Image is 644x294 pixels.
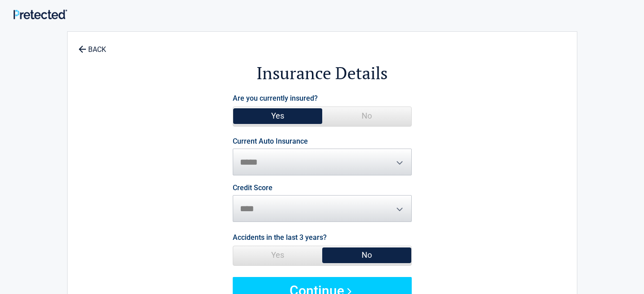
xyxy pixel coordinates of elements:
span: No [322,107,411,125]
span: Yes [233,246,322,264]
span: No [322,246,411,264]
label: Are you currently insured? [233,92,318,104]
img: Main Logo [13,9,67,19]
span: Yes [233,107,322,125]
h2: Insurance Details [117,62,528,85]
label: Current Auto Insurance [233,138,308,145]
a: BACK [77,38,108,53]
label: Credit Score [233,184,273,192]
label: Accidents in the last 3 years? [233,231,327,243]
